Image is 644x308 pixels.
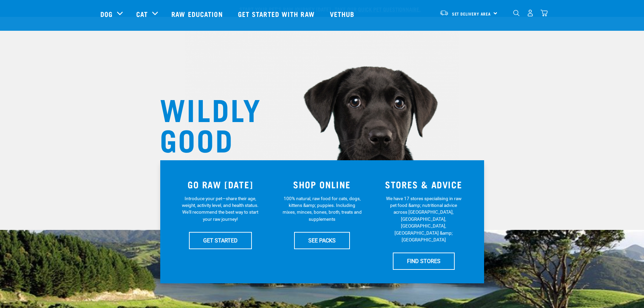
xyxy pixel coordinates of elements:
p: Introduce your pet—share their age, weight, activity level, and health status. We'll recommend th... [181,195,260,223]
a: Dog [100,9,113,19]
a: Vethub [323,0,363,27]
p: We have 17 stores specialising in raw pet food &amp; nutritional advice across [GEOGRAPHIC_DATA],... [384,195,463,243]
a: FIND STORES [393,253,455,269]
p: 100% natural, raw food for cats, dogs, kittens &amp; puppies. Including mixes, minces, bones, bro... [282,195,362,223]
img: home-icon@2x.png [541,9,548,17]
a: GET STARTED [189,232,252,249]
h1: WILDLY GOOD NUTRITION [160,93,295,184]
h3: GO RAW [DATE] [174,179,267,190]
img: user.png [527,9,534,17]
span: Set Delivery Area [452,13,491,15]
a: Get started with Raw [231,0,323,27]
h3: SHOP ONLINE [275,179,369,190]
h3: STORES & ADVICE [377,179,471,190]
a: Cat [136,9,148,19]
img: van-moving.png [439,10,449,16]
img: home-icon-1@2x.png [513,10,520,16]
a: Raw Education [165,0,231,27]
a: SEE PACKS [294,232,350,249]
